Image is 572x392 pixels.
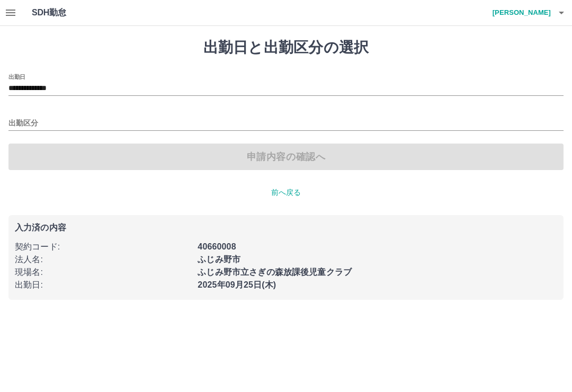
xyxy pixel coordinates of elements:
[15,253,191,266] p: 法人名 :
[198,242,236,251] b: 40660008
[198,280,276,289] b: 2025年09月25日(木)
[8,187,564,198] p: 前へ戻る
[15,279,191,291] p: 出勤日 :
[198,255,240,264] b: ふじみ野市
[8,73,25,81] label: 出勤日
[15,224,557,232] p: 入力済の内容
[15,266,191,279] p: 現場名 :
[198,268,352,277] b: ふじみ野市立さぎの森放課後児童クラブ
[15,240,191,253] p: 契約コード :
[8,39,564,57] h1: 出勤日と出勤区分の選択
